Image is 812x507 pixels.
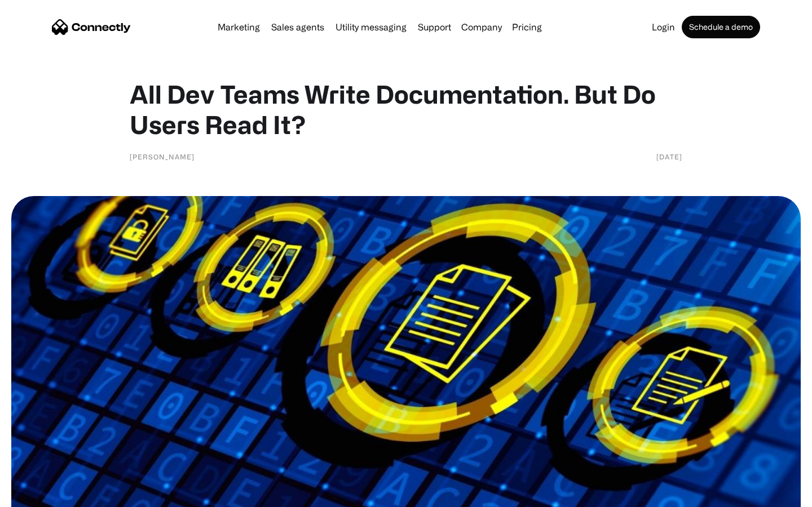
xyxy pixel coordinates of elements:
[267,23,329,32] a: Sales agents
[23,487,68,503] ul: Language list
[682,16,760,38] a: Schedule a demo
[130,151,195,162] div: [PERSON_NAME]
[213,23,264,32] a: Marketing
[130,79,682,140] h1: All Dev Teams Write Documentation. But Do Users Read It?
[461,19,502,35] div: Company
[11,487,68,503] aside: Language selected: English
[656,151,682,162] div: [DATE]
[507,23,546,32] a: Pricing
[413,23,456,32] a: Support
[647,23,679,32] a: Login
[331,23,411,32] a: Utility messaging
